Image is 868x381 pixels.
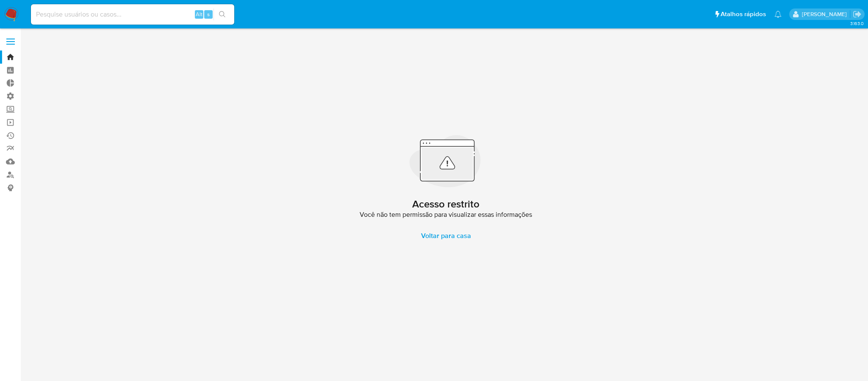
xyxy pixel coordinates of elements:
span: Atalhos rápidos [721,10,766,19]
span: Alt [196,10,202,18]
span: s [207,10,210,18]
h2: Acesso restrito [412,198,480,210]
span: Voltar para casa [421,226,471,246]
a: Voltar para casa [411,226,481,246]
input: Pesquise usuários ou casos... [31,9,234,20]
span: Você não tem permissão para visualizar essas informações [360,210,532,219]
p: sergina.neta@mercadolivre.com [802,10,850,18]
button: search-icon [214,8,231,20]
a: Sair [853,10,862,19]
a: Notificações [774,11,782,18]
